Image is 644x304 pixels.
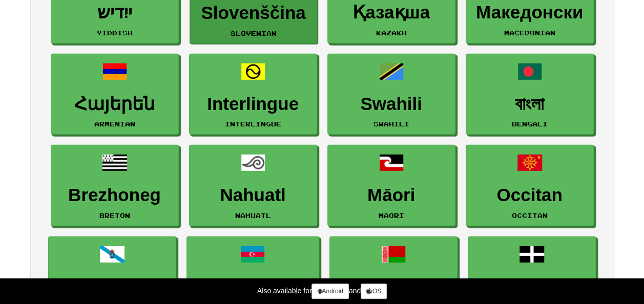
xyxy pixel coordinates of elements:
[56,185,173,205] h3: Brezhoneg
[99,212,130,219] small: Breton
[311,284,348,299] a: Android
[56,3,173,23] h3: ייִדיש
[473,277,590,297] h3: Kernewek
[333,185,450,205] h3: Māori
[512,212,548,219] small: Occitan
[94,120,135,127] small: Armenian
[327,54,455,135] a: SwahiliSwahili
[195,94,311,114] h3: Interlingue
[225,120,281,127] small: Interlingue
[51,54,179,135] a: ՀայերենArmenian
[361,284,387,299] a: iOS
[504,29,555,36] small: Macedonian
[327,145,455,226] a: MāoriMaori
[195,3,312,23] h3: Slovenščina
[333,94,450,114] h3: Swahili
[56,94,173,114] h3: Հայերեն
[335,277,452,297] h3: Беларуская
[235,212,271,219] small: Nahuatl
[333,3,450,23] h3: Қазақша
[195,185,311,205] h3: Nahuatl
[471,94,588,114] h3: বাংলা
[376,29,407,36] small: Kazakh
[471,185,588,205] h3: Occitan
[189,54,317,135] a: InterlingueInterlingue
[189,145,317,226] a: NahuatlNahuatl
[466,145,594,226] a: OccitanOccitan
[466,54,594,135] a: বাংলাBengali
[231,30,277,37] small: Slovenian
[54,277,171,297] h3: Galego
[51,145,179,226] a: BrezhonegBreton
[97,29,133,36] small: Yiddish
[512,120,548,127] small: Bengali
[373,120,409,127] small: Swahili
[379,212,404,219] small: Maori
[471,3,588,23] h3: Македонски
[192,277,314,297] h3: Azərbaycanca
